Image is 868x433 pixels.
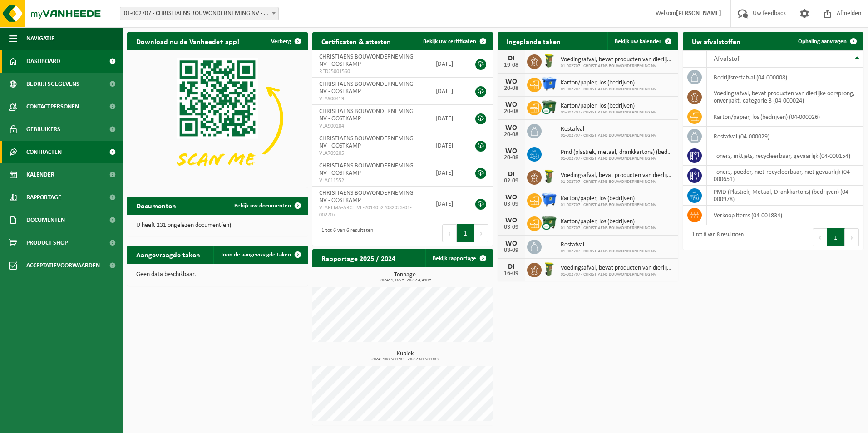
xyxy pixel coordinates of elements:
[317,357,493,362] span: 2024: 108,580 m3 - 2025: 60,560 m3
[120,7,278,20] span: 01-002707 - CHRISTIAENS BOUWONDERNEMING NV - OOSTKAMP
[317,223,373,243] div: 1 tot 6 van 6 resultaten
[561,226,656,231] span: 01-002707 - CHRISTIAENS BOUWONDERNEMING NV
[707,127,863,146] td: restafval (04-000029)
[561,149,674,156] span: Pmd (plastiek, metaal, drankkartons) (bedrijven)
[429,105,466,132] td: [DATE]
[429,78,466,105] td: [DATE]
[542,169,557,184] img: WB-0060-HPE-GN-50
[120,7,279,20] span: 01-002707 - CHRISTIAENS BOUWONDERNEMING NV - OOSTKAMP
[707,107,863,127] td: karton/papier, los (bedrijven) (04-000026)
[542,192,557,207] img: WB-1100-HPE-BE-01
[26,50,60,73] span: Dashboard
[227,197,307,215] a: Bekijk uw documenten
[221,252,291,258] span: Toon de aangevraagde taken
[317,351,493,362] h3: Kubiek
[542,215,557,231] img: WB-1100-CU
[319,162,414,177] span: CHRISTIAENS BOUWONDERNEMING NV - OOSTKAMP
[26,95,79,118] span: Contactpersonen
[127,32,248,50] h2: Download nu de Vanheede+ app!
[312,249,404,267] h2: Rapportage 2025 / 2024
[264,32,307,50] button: Verberg
[319,190,414,204] span: CHRISTIAENS BOUWONDERNEMING NV - OOSTKAMP
[319,54,414,68] span: CHRISTIAENS BOUWONDERNEMING NV - OOSTKAMP
[502,148,520,155] div: WO
[312,32,400,50] h2: Certificaten & attesten
[707,166,863,186] td: toners, poeder, niet-recycleerbaar, niet gevaarlijk (04-000651)
[707,68,863,87] td: bedrijfsrestafval (04-000008)
[502,155,520,161] div: 20-08
[26,231,68,254] span: Product Shop
[416,32,492,50] a: Bekijk uw certificaten
[561,110,656,115] span: 01-002707 - CHRISTIAENS BOUWONDERNEMING NV
[234,203,291,209] span: Bekijk uw documenten
[561,249,656,254] span: 01-002707 - CHRISTIAENS BOUWONDERNEMING NV
[502,178,520,184] div: 02-09
[319,150,422,157] span: VLA709205
[429,159,466,187] td: [DATE]
[136,222,299,229] p: U heeft 231 ongelezen document(en).
[136,271,299,278] p: Geen data beschikbaar.
[502,271,520,277] div: 16-09
[542,76,557,92] img: WB-1100-HPE-BE-01
[561,133,656,138] span: 01-002707 - CHRISTIAENS BOUWONDERNEMING NV
[319,123,422,130] span: VLA900284
[561,172,674,179] span: Voedingsafval, bevat producten van dierlijke oorsprong, onverpakt, categorie 3
[319,68,422,75] span: RED25001560
[707,186,863,206] td: PMD (Plastiek, Metaal, Drankkartons) (bedrijven) (04-000978)
[561,87,656,92] span: 01-002707 - CHRISTIAENS BOUWONDERNEMING NV
[319,135,414,149] span: CHRISTIAENS BOUWONDERNEMING NV - OOSTKAMP
[683,32,750,50] h2: Uw afvalstoffen
[502,224,520,231] div: 03-09
[26,27,54,50] span: Navigatie
[26,118,60,141] span: Gebruikers
[502,85,520,92] div: 20-08
[561,156,674,162] span: 01-002707 - CHRISTIAENS BOUWONDERNEMING NV
[561,218,656,226] span: Karton/papier, los (bedrijven)
[714,55,740,63] span: Afvalstof
[26,186,61,209] span: Rapportage
[561,103,656,110] span: Karton/papier, los (bedrijven)
[502,132,520,138] div: 20-08
[502,201,520,207] div: 03-09
[317,272,493,283] h3: Tonnage
[317,278,493,283] span: 2024: 1,165 t - 2025: 4,490 t
[845,228,859,246] button: Next
[502,217,520,224] div: WO
[498,32,570,50] h2: Ingeplande taken
[615,39,661,44] span: Bekijk uw kalender
[425,249,492,267] a: Bekijk rapportage
[127,246,209,263] h2: Aangevraagde taken
[26,73,79,95] span: Bedrijfsgegevens
[213,246,307,264] a: Toon de aangevraagde taken
[502,62,520,69] div: 19-08
[561,179,674,185] span: 01-002707 - CHRISTIAENS BOUWONDERNEMING NV
[561,79,656,87] span: Karton/papier, los (bedrijven)
[429,132,466,159] td: [DATE]
[271,39,291,44] span: Verberg
[561,56,674,64] span: Voedingsafval, bevat producten van dierlijke oorsprong, onverpakt, categorie 3
[798,39,847,44] span: Ophaling aanvragen
[542,261,557,277] img: WB-0060-HPE-GN-50
[127,50,308,186] img: Download de VHEPlus App
[127,197,185,214] h2: Documenten
[502,124,520,132] div: WO
[813,228,827,246] button: Previous
[502,108,520,115] div: 20-08
[26,141,62,163] span: Contracten
[457,224,474,242] button: 1
[502,247,520,254] div: 03-09
[561,195,656,202] span: Karton/papier, los (bedrijven)
[561,126,656,133] span: Restafval
[561,265,674,272] span: Voedingsafval, bevat producten van dierlijke oorsprong, onverpakt, categorie 3
[319,95,422,103] span: VLA900419
[676,10,721,17] strong: [PERSON_NAME]
[423,39,476,44] span: Bekijk uw certificaten
[26,209,65,231] span: Documenten
[827,228,845,246] button: 1
[502,263,520,271] div: DI
[687,227,744,247] div: 1 tot 8 van 8 resultaten
[429,50,466,78] td: [DATE]
[502,171,520,178] div: DI
[26,254,100,277] span: Acceptatievoorwaarden
[561,64,674,69] span: 01-002707 - CHRISTIAENS BOUWONDERNEMING NV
